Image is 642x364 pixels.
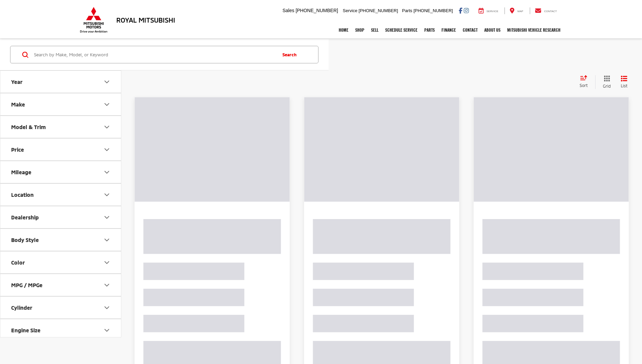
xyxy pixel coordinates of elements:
button: YearYear [0,71,122,93]
div: Year [103,78,111,86]
button: Select sort value [576,75,595,89]
div: Make [103,100,111,109]
a: Instagram: Click to visit our Instagram page [464,8,469,13]
a: Contact [530,7,562,14]
span: Service [487,10,498,13]
div: Color [103,259,111,267]
button: ColorColor [0,251,122,273]
span: Sort [580,83,588,88]
button: MakeMake [0,93,122,115]
div: Price [103,146,111,154]
div: MPG / MPGe [103,281,111,289]
div: Model & Trim [11,124,46,130]
a: Schedule Service: Opens in a new tab [382,22,421,38]
button: PricePrice [0,139,122,160]
div: Location [103,191,111,199]
a: Facebook: Click to visit our Facebook page [459,8,462,13]
div: Body Style [103,236,111,244]
a: Finance [438,22,459,38]
button: MileageMileage [0,161,122,183]
div: Engine Size [11,327,40,333]
span: Grid [603,83,611,89]
span: [PHONE_NUMBER] [359,8,398,13]
div: Price [11,146,24,153]
h3: Royal Mitsubishi [116,16,175,24]
button: List View [616,75,633,89]
button: Grid View [595,75,616,89]
div: Dealership [11,214,39,220]
a: Map [505,7,528,14]
button: Model & TrimModel & Trim [0,116,122,138]
div: Location [11,191,34,198]
a: Sell [368,22,382,38]
button: LocationLocation [0,184,122,206]
button: MPG / MPGeMPG / MPGe [0,274,122,296]
button: Search [276,46,307,63]
img: Mitsubishi [79,7,109,33]
button: Engine SizeEngine Size [0,319,122,341]
button: CylinderCylinder [0,297,122,318]
a: Shop [352,22,368,38]
div: Mileage [103,168,111,176]
a: Contact [459,22,481,38]
a: Parts: Opens in a new tab [421,22,438,38]
span: Contact [544,10,557,13]
div: Color [11,259,25,266]
span: [PHONE_NUMBER] [296,8,338,13]
div: MPG / MPGe [11,282,42,288]
a: Service [473,7,503,14]
div: Dealership [103,213,111,221]
input: Search by Make, Model, or Keyword [33,47,276,63]
span: [PHONE_NUMBER] [414,8,453,13]
button: DealershipDealership [0,206,122,228]
a: Mitsubishi Vehicle Research [504,22,564,38]
span: Service [343,8,357,13]
span: Map [517,10,523,13]
div: Cylinder [103,304,111,312]
div: Model & Trim [103,123,111,131]
div: Mileage [11,169,31,175]
div: Year [11,79,23,85]
div: Engine Size [103,326,111,334]
button: Body StyleBody Style [0,229,122,251]
div: Make [11,101,25,108]
a: About Us [481,22,504,38]
span: Parts [402,8,412,13]
div: Body Style [11,237,39,243]
span: List [621,83,628,89]
div: Cylinder [11,304,32,311]
a: Home [335,22,352,38]
span: Sales [282,8,294,13]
